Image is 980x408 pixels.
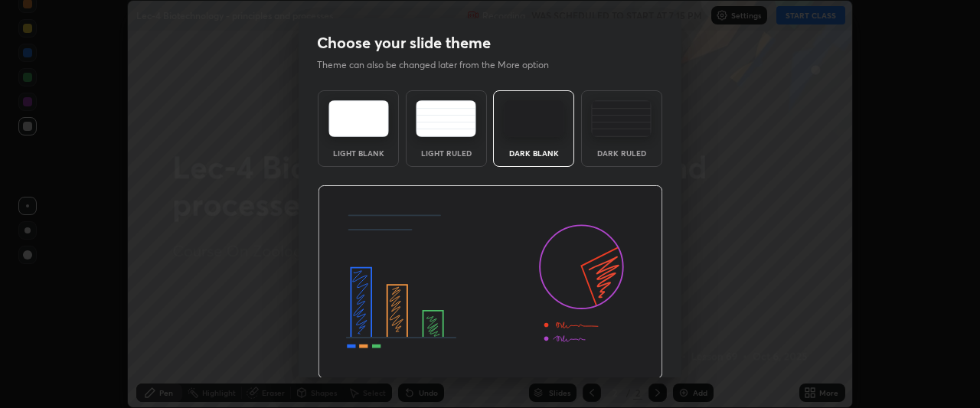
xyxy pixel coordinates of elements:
img: darkTheme.f0cc69e5.svg [504,100,564,137]
img: darkRuledTheme.de295e13.svg [591,100,652,137]
div: Light Blank [328,149,389,157]
img: darkThemeBanner.d06ce4a2.svg [318,185,663,380]
img: lightTheme.e5ed3b09.svg [328,100,389,137]
div: Dark Ruled [591,149,652,157]
img: lightRuledTheme.5fabf969.svg [416,100,476,137]
div: Light Ruled [416,149,477,157]
div: Dark Blank [503,149,564,157]
h2: Choose your slide theme [317,33,491,53]
p: Theme can also be changed later from the More option [317,58,565,72]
